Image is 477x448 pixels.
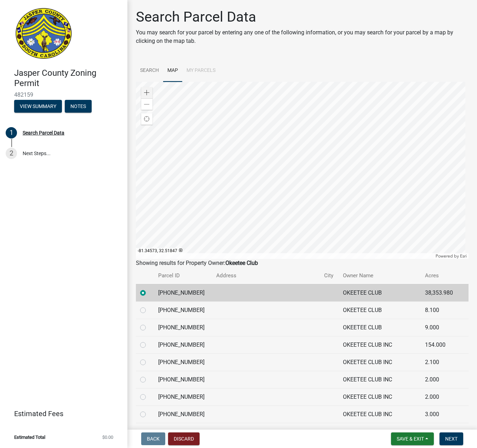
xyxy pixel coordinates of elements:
[141,113,153,125] div: Find my location
[14,100,62,113] button: View Summary
[212,267,320,284] th: Address
[14,435,45,440] span: Estimated Total
[154,353,212,371] td: [PHONE_NUMBER]
[154,406,212,423] td: [PHONE_NUMBER]
[14,68,122,89] h4: Jasper County Zoning Permit
[434,253,469,259] div: Powered by
[154,319,212,336] td: [PHONE_NUMBER]
[439,432,463,445] button: Next
[339,319,421,336] td: OKEETEE CLUB
[460,254,467,259] a: Esri
[141,98,153,110] div: Zoom out
[421,267,459,284] th: Acres
[141,432,165,445] button: Back
[65,104,92,109] wm-modal-confirm: Notes
[421,406,459,423] td: 3.000
[23,130,64,135] div: Search Parcel Data
[14,104,62,109] wm-modal-confirm: Summary
[141,87,153,98] div: Zoom in
[147,436,160,442] span: Back
[154,371,212,388] td: [PHONE_NUMBER]
[421,423,459,440] td: 5.700
[421,371,459,388] td: 2.000
[154,267,212,284] th: Parcel ID
[136,28,469,45] p: You may search for your parcel by entering any one of the following information, or you may searc...
[445,436,458,442] span: Next
[421,284,459,301] td: 38,353.980
[136,59,163,82] a: Search
[65,100,92,113] button: Notes
[154,336,212,353] td: [PHONE_NUMBER]
[421,353,459,371] td: 2.100
[154,284,212,301] td: [PHONE_NUMBER]
[14,7,73,61] img: Jasper County, South Carolina
[421,301,459,319] td: 8.100
[339,353,421,371] td: OKEETEE CLUB INC
[14,91,113,98] span: 482159
[136,8,469,25] h1: Search Parcel Data
[6,148,17,159] div: 2
[154,388,212,406] td: [PHONE_NUMBER]
[339,336,421,353] td: OKEETEE CLUB INC
[339,388,421,406] td: OKEETEE CLUB INC
[391,432,434,445] button: Save & Exit
[421,319,459,336] td: 9.000
[136,259,469,267] div: Showing results for Property Owner:
[168,432,200,445] button: Discard
[225,260,258,266] strong: Okeetee Club
[102,435,113,440] span: $0.00
[421,388,459,406] td: 2.000
[339,371,421,388] td: OKEETEE CLUB INC
[163,59,182,82] a: Map
[154,423,212,440] td: [PHONE_NUMBER]
[339,406,421,423] td: OKEETEE CLUB INC
[6,407,116,421] a: Estimated Fees
[421,336,459,353] td: 154.000
[320,267,339,284] th: City
[397,436,424,442] span: Save & Exit
[154,301,212,319] td: [PHONE_NUMBER]
[339,267,421,284] th: Owner Name
[6,127,17,138] div: 1
[339,301,421,319] td: OKEETEE CLUB
[339,284,421,301] td: OKEETEE CLUB
[339,423,421,440] td: OKEETEE CLUB INC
